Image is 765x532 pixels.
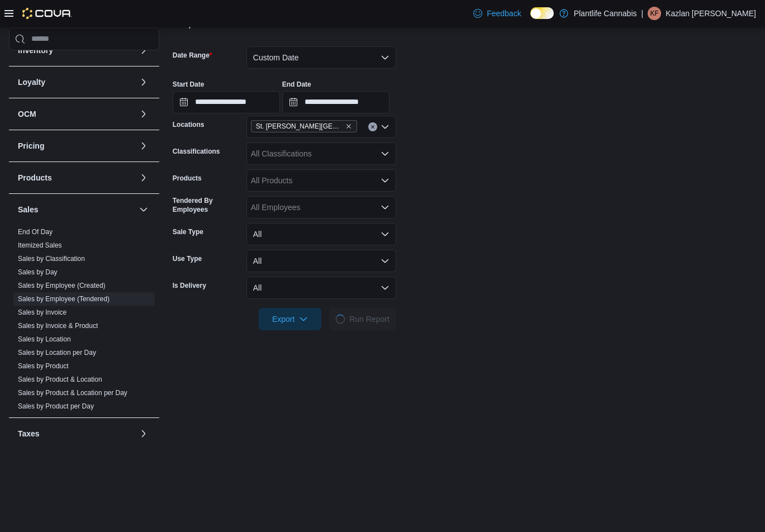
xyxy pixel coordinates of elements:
[648,7,661,20] div: Kazlan Foisy-Lentz
[345,123,352,130] button: Remove St. Albert - Jensen Lakes from selection in this group
[18,45,53,56] h3: Inventory
[18,362,69,370] a: Sales by Product
[18,227,53,236] span: End Of Day
[530,7,554,19] input: Dark Mode
[18,428,40,439] h3: Taxes
[642,7,644,20] p: |
[666,7,756,20] p: Kazlan [PERSON_NAME]
[137,427,150,440] button: Taxes
[173,196,242,214] label: Tendered By Employees
[18,376,102,383] a: Sales by Product & Location
[18,295,110,303] a: Sales by Employee (Tendered)
[349,313,389,325] span: Run Report
[18,428,135,439] button: Taxes
[18,228,53,236] a: End Of Day
[173,147,220,156] label: Classifications
[18,254,85,263] span: Sales by Classification
[18,241,62,250] span: Itemized Sales
[18,172,52,183] h3: Products
[173,91,280,113] input: Press the down key to open a popover containing a calendar.
[246,46,396,69] button: Custom Date
[18,268,58,276] a: Sales by Day
[18,204,135,215] button: Sales
[246,250,396,272] button: All
[18,282,106,289] a: Sales by Employee (Created)
[173,254,202,263] label: Use Type
[18,281,106,290] span: Sales by Employee (Created)
[18,388,127,397] span: Sales by Product & Location per Day
[18,45,135,56] button: Inventory
[329,308,396,330] button: LoadingRun Report
[265,308,315,330] span: Export
[137,139,150,153] button: Pricing
[173,80,205,89] label: Start Date
[173,120,205,129] label: Locations
[173,51,212,60] label: Date Range
[18,77,45,88] h3: Loyalty
[18,348,96,357] span: Sales by Location per Day
[18,77,135,88] button: Loyalty
[381,203,389,212] button: Open list of options
[18,335,71,343] a: Sales by Location
[18,402,94,410] a: Sales by Product per Day
[18,321,98,330] span: Sales by Invoice & Product
[18,108,36,120] h3: OCM
[282,80,311,89] label: End Date
[334,313,346,325] span: Loading
[381,149,389,158] button: Open list of options
[368,122,377,131] button: Clear input
[251,120,357,132] span: St. Albert - Jensen Lakes
[381,122,389,131] button: Open list of options
[18,241,62,249] a: Itemized Sales
[18,349,96,357] a: Sales by Location per Day
[18,140,44,151] h3: Pricing
[137,107,150,121] button: OCM
[246,223,396,245] button: All
[18,389,127,397] a: Sales by Product & Location per Day
[650,7,658,20] span: KF
[487,8,521,19] span: Feedback
[256,121,343,132] span: St. [PERSON_NAME][GEOGRAPHIC_DATA]
[18,294,110,303] span: Sales by Employee (Tendered)
[18,204,39,215] h3: Sales
[18,375,102,384] span: Sales by Product & Location
[22,8,72,19] img: Cova
[173,227,203,236] label: Sale Type
[18,108,135,120] button: OCM
[469,2,525,25] a: Feedback
[282,91,389,113] input: Press the down key to open a popover containing a calendar.
[18,322,98,330] a: Sales by Invoice & Product
[574,7,637,20] p: Plantlife Cannabis
[381,176,389,185] button: Open list of options
[18,362,69,370] span: Sales by Product
[246,277,396,299] button: All
[137,75,150,89] button: Loyalty
[18,268,58,277] span: Sales by Day
[18,140,135,151] button: Pricing
[18,335,71,344] span: Sales by Location
[18,402,94,411] span: Sales by Product per Day
[18,172,135,183] button: Products
[18,308,66,317] span: Sales by Invoice
[18,255,85,263] a: Sales by Classification
[9,225,159,417] div: Sales
[173,281,206,290] label: Is Delivery
[137,44,150,57] button: Inventory
[137,203,150,216] button: Sales
[137,171,150,184] button: Products
[173,174,202,183] label: Products
[259,308,321,330] button: Export
[18,308,66,316] a: Sales by Invoice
